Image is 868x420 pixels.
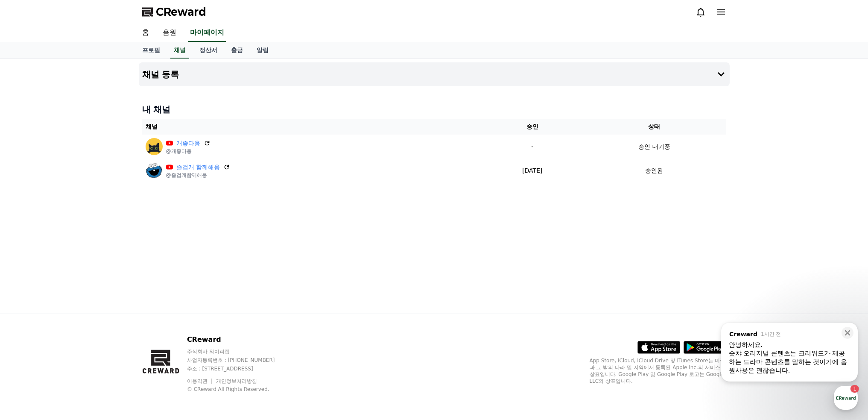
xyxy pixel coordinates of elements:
[176,163,220,172] a: 즐겁개 함께해옹
[250,42,275,59] a: 알림
[142,70,179,79] h4: 채널 등록
[187,386,291,393] p: © CReward All Rights Reserved.
[187,365,291,372] p: 주소 : [STREET_ADDRESS]
[166,148,210,155] p: @개좋다옹
[187,335,291,345] p: CReward
[176,139,200,148] a: 개좋다옹
[582,119,726,135] th: 상태
[193,42,224,59] a: 정산서
[142,103,726,115] h4: 내 채널
[645,166,663,175] p: 승인됨
[135,24,156,42] a: 홈
[188,24,226,42] a: 마이페이지
[638,142,670,151] p: 승인 대기중
[482,119,582,135] th: 승인
[224,42,250,59] a: 출금
[156,5,206,19] span: CReward
[156,24,183,42] a: 음원
[166,172,230,179] p: @즐겁개함께해옹
[485,166,579,175] p: [DATE]
[146,162,163,179] img: 즐겁개 함께해옹
[187,357,291,364] p: 사업자등록번호 : [PHONE_NUMBER]
[170,42,189,59] a: 채널
[187,378,214,384] a: 이용약관
[142,5,206,19] a: CReward
[485,142,579,151] p: -
[146,138,163,155] img: 개좋다옹
[590,357,726,385] p: App Store, iCloud, iCloud Drive 및 iTunes Store는 미국과 그 밖의 나라 및 지역에서 등록된 Apple Inc.의 서비스 상표입니다. Goo...
[139,62,730,86] button: 채널 등록
[216,378,257,384] a: 개인정보처리방침
[135,42,167,59] a: 프로필
[187,348,291,355] p: 주식회사 와이피랩
[142,119,482,135] th: 채널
